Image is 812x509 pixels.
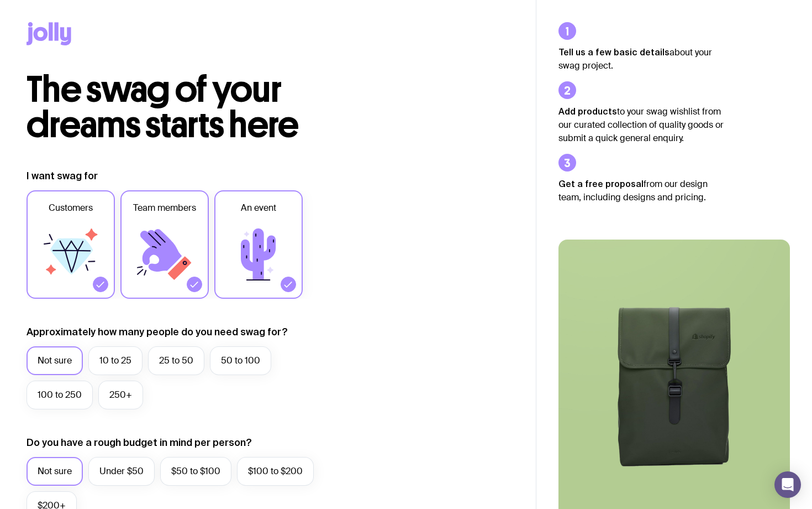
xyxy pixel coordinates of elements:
[210,346,271,375] label: 50 to 100
[558,106,617,116] strong: Add products
[558,177,724,204] p: from our design team, including designs and pricing.
[558,105,724,145] p: to your swag wishlist from our curated collection of quality goods or submit a quick general enqu...
[88,457,155,486] label: Under $50
[558,45,724,72] p: about your swag project.
[558,47,669,57] strong: Tell us a few basic details
[27,67,299,147] span: The swag of your dreams starts here
[241,201,276,215] span: An event
[27,169,98,183] label: I want swag for
[774,471,801,498] div: Open Intercom Messenger
[27,346,83,375] label: Not sure
[49,201,93,215] span: Customers
[558,179,644,189] strong: Get a free proposal
[88,346,143,375] label: 10 to 25
[27,457,83,486] label: Not sure
[160,457,231,486] label: $50 to $100
[27,436,252,449] label: Do you have a rough budget in mind per person?
[148,346,204,375] label: 25 to 50
[237,457,314,486] label: $100 to $200
[27,325,288,339] label: Approximately how many people do you need swag for?
[98,381,143,409] label: 250+
[27,381,93,409] label: 100 to 250
[133,201,196,215] span: Team members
